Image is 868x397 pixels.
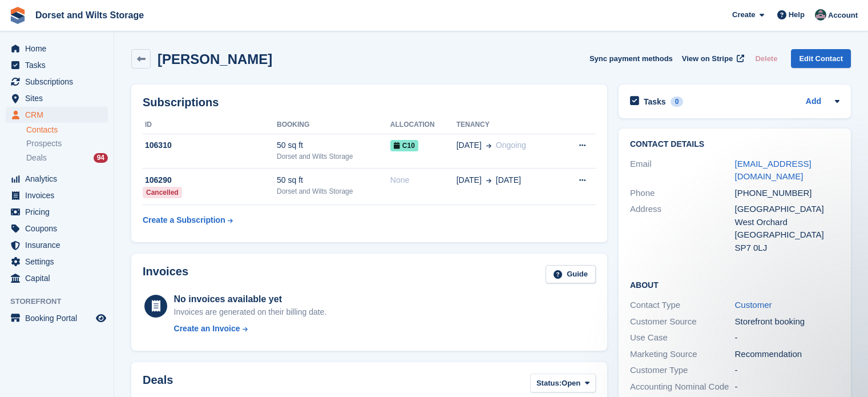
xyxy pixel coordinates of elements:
span: View on Stripe [682,53,733,65]
span: Open [562,378,580,389]
a: menu [6,74,108,90]
th: Allocation [390,116,457,134]
div: 50 sq ft [277,174,390,186]
a: menu [6,171,108,187]
div: - [735,380,840,394]
span: Capital [25,270,94,286]
div: Customer Source [630,315,735,328]
a: Prospects [26,138,108,150]
div: 50 sq ft [277,139,390,151]
div: Create an Invoice [174,323,240,335]
div: No invoices available yet [174,292,327,306]
a: menu [6,310,108,326]
span: Pricing [25,204,94,220]
a: [EMAIL_ADDRESS][DOMAIN_NAME] [735,159,812,182]
th: Tenancy [457,116,560,134]
h2: Subscriptions [143,96,596,109]
span: Create [732,9,755,21]
span: Insurance [25,237,94,253]
div: [GEOGRAPHIC_DATA] [735,203,840,216]
button: Delete [750,49,782,68]
a: Guide [546,265,596,284]
span: Account [828,10,858,21]
a: Customer [735,300,772,310]
div: Contact Type [630,299,735,312]
th: ID [143,116,277,134]
a: menu [6,254,108,270]
a: Contacts [26,125,108,135]
span: Tasks [25,57,94,73]
div: [PHONE_NUMBER] [735,187,840,200]
span: Sites [25,90,94,106]
span: Help [789,9,805,21]
div: Recommendation [735,348,840,361]
span: Home [25,41,94,57]
a: Dorset and Wilts Storage [31,6,148,25]
a: Deals 94 [26,152,108,164]
div: 94 [94,153,108,163]
span: [DATE] [457,139,482,151]
div: None [390,174,457,186]
div: Use Case [630,331,735,344]
a: menu [6,204,108,220]
span: Subscriptions [25,74,94,90]
span: [DATE] [496,174,521,186]
a: Create a Subscription [143,210,233,231]
div: 106310 [143,139,277,151]
div: Dorset and Wilts Storage [277,186,390,197]
span: Storefront [10,296,114,307]
a: Preview store [94,311,108,325]
div: Marketing Source [630,348,735,361]
div: Dorset and Wilts Storage [277,151,390,162]
span: Prospects [26,138,62,149]
a: Add [806,95,821,109]
span: Deals [26,153,47,163]
h2: Tasks [644,97,666,107]
h2: Contact Details [630,140,839,149]
h2: Deals [143,374,173,395]
a: View on Stripe [677,49,746,68]
a: menu [6,41,108,57]
span: Settings [25,254,94,270]
a: Edit Contact [791,49,851,68]
div: - [735,364,840,377]
span: Invoices [25,187,94,203]
div: Storefront booking [735,315,840,328]
div: 106290 [143,174,277,186]
h2: [PERSON_NAME] [158,51,272,67]
a: menu [6,187,108,203]
h2: About [630,279,839,290]
span: [DATE] [457,174,482,186]
div: Phone [630,187,735,200]
a: Create an Invoice [174,323,327,335]
div: Accounting Nominal Code [630,380,735,394]
img: stora-icon-8386f47178a22dfd0bd8f6a31ec36ba5ce8667c1dd55bd0f319d3a0aa187defe.svg [9,7,26,24]
div: SP7 0LJ [735,242,840,255]
span: Coupons [25,220,94,236]
span: C10 [390,140,418,151]
span: CRM [25,107,94,123]
div: Email [630,158,735,183]
span: Status: [536,378,562,389]
a: menu [6,107,108,123]
span: Analytics [25,171,94,187]
a: menu [6,90,108,106]
a: menu [6,270,108,286]
span: Booking Portal [25,310,94,326]
div: Create a Subscription [143,214,225,226]
a: menu [6,57,108,73]
a: menu [6,220,108,236]
div: Cancelled [143,187,182,198]
div: Customer Type [630,364,735,377]
div: - [735,331,840,344]
div: West Orchard [735,216,840,229]
div: 0 [671,97,684,107]
span: Ongoing [496,141,526,150]
h2: Invoices [143,265,188,284]
button: Status: Open [530,374,596,392]
div: [GEOGRAPHIC_DATA] [735,228,840,242]
div: Address [630,203,735,254]
img: Steph Chick [815,9,826,21]
button: Sync payment methods [590,49,673,68]
div: Invoices are generated on their billing date. [174,306,327,318]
